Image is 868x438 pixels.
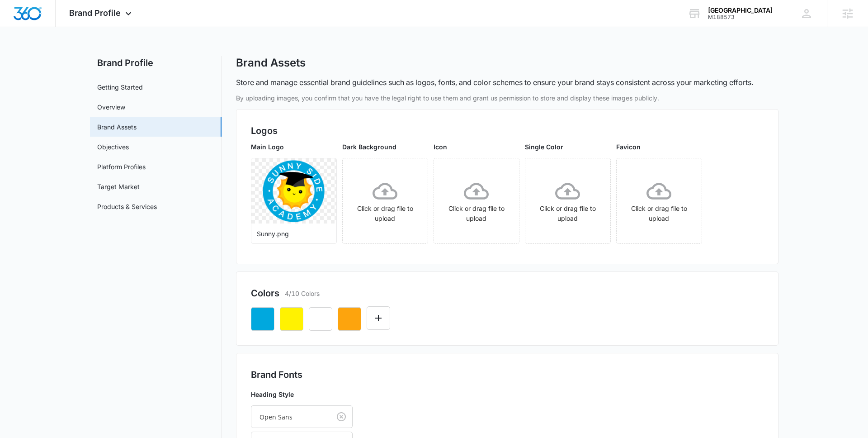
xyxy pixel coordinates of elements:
span: Brand Profile [69,8,121,18]
div: account id [708,14,773,20]
p: Store and manage essential brand guidelines such as logos, fonts, and color schemes to ensure you... [236,77,753,88]
p: Sunny.png [257,229,331,238]
a: Target Market [97,182,140,191]
h2: Logos [251,124,764,138]
h2: Colors [251,286,279,300]
div: Click or drag file to upload [525,179,610,224]
div: Click or drag file to upload [434,179,519,224]
div: Click or drag file to upload [617,179,702,224]
button: Clear [334,409,349,424]
p: Icon [434,142,519,152]
h2: Brand Fonts [251,368,764,381]
p: Heading Style [251,390,353,399]
div: Click or drag file to upload [343,179,428,224]
h1: Brand Assets [236,56,306,70]
div: account name [708,7,773,14]
span: Click or drag file to upload [617,158,702,243]
h2: Brand Profile [90,56,222,70]
a: Overview [97,102,125,112]
button: Edit Color [367,306,390,330]
p: Favicon [616,142,702,152]
p: Single Color [525,142,611,152]
p: 4/10 Colors [285,289,320,298]
a: Objectives [97,142,129,152]
a: Brand Assets [97,122,137,132]
p: By uploading images, you confirm that you have the legal right to use them and grant us permissio... [236,93,778,103]
span: Click or drag file to upload [343,158,428,243]
a: Products & Services [97,202,157,211]
img: User uploaded logo [262,159,325,223]
a: Platform Profiles [97,162,146,171]
span: Click or drag file to upload [525,158,610,243]
p: Dark Background [342,142,428,152]
a: Getting Started [97,82,143,92]
p: Main Logo [251,142,337,152]
span: Click or drag file to upload [434,158,519,243]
